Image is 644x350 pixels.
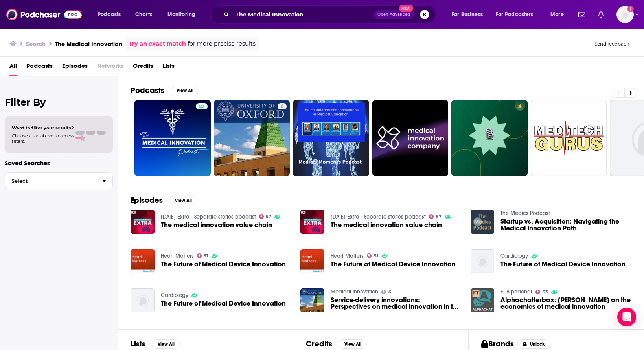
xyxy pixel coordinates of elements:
a: All [9,60,17,76]
img: User Profile [616,6,634,23]
span: For Podcasters [496,9,534,20]
img: The medical innovation value chain [300,210,324,234]
button: open menu [491,8,545,21]
img: Podchaser - Follow, Share and Rate Podcasts [6,7,82,22]
a: Startup vs. Acquisition: Navigating the Medical Innovation Path [500,218,631,232]
a: The Medics Podcast [500,210,550,217]
a: PodcastsView All [131,86,199,95]
img: Alphachatterbox: Heidi Williams on the economics of medical innovation [471,288,495,312]
h2: Podcasts [131,86,164,95]
h2: Brands [481,339,514,349]
a: EpisodesView All [131,195,197,205]
a: CreditsView All [306,339,367,349]
img: The Future of Medical Device Innovation [131,249,155,273]
button: open menu [162,8,206,21]
button: View All [152,339,180,349]
a: 57 [429,214,442,219]
span: 53 [543,290,548,294]
button: Send feedback [592,40,631,47]
button: Unlock [517,339,550,349]
button: View All [339,339,367,349]
a: 57 [259,214,272,219]
a: FT Alphachat [500,288,532,295]
a: The Future of Medical Device Innovation [500,261,626,268]
span: 6 [388,290,391,294]
span: For Business [452,9,483,20]
span: Want to filter your results? [12,125,74,131]
a: Show notifications dropdown [575,8,589,21]
a: 6 [214,100,290,176]
button: open menu [545,8,574,21]
a: The Future of Medical Device Innovation [161,261,286,268]
input: Search podcasts, credits, & more... [232,8,374,21]
img: The Future of Medical Device Innovation [300,249,324,273]
h2: Lists [131,339,145,349]
div: Search podcasts, credits, & more... [218,5,443,24]
img: Service-delivery innovations: Perspectives on medical innovation in the UK [300,288,324,312]
a: Cardiology [161,292,188,299]
a: Episodes [62,60,88,76]
img: Startup vs. Acquisition: Navigating the Medical Innovation Path [471,210,495,234]
a: Sunday Extra - Separate stories podcast [331,213,426,220]
span: Charts [135,9,152,20]
button: Select [5,172,113,190]
span: Choose a tab above to access filters. [12,133,74,144]
span: Networks [97,60,123,76]
a: Credits [133,60,153,76]
img: The Future of Medical Device Innovation [471,249,495,273]
a: The medical innovation value chain [131,210,155,234]
img: The Future of Medical Device Innovation [131,288,155,312]
span: More [550,9,564,20]
span: 51 [374,254,378,258]
a: Sunday Extra - Separate stories podcast [161,213,256,220]
span: 57 [436,215,442,219]
span: Alphachatterbox: [PERSON_NAME] on the economics of medical innovation [500,297,631,310]
span: for more precise results [188,39,256,48]
a: Lists [163,60,175,76]
span: New [399,5,413,12]
a: Show notifications dropdown [595,8,607,21]
svg: Add a profile image [627,6,634,12]
span: Logged in as HBurn [616,6,634,23]
a: 6 [381,290,391,294]
a: The Future of Medical Device Innovation [161,300,286,307]
button: open menu [92,8,131,21]
span: 6 [281,103,283,111]
span: 51 [204,254,208,258]
a: Charts [130,8,157,21]
span: The medical innovation value chain [331,222,442,228]
h3: The Medical Innovation [55,40,122,47]
span: Open Advanced [377,13,410,16]
span: Service-delivery innovations: Perspectives on medical innovation in the [GEOGRAPHIC_DATA] [331,297,461,310]
span: 57 [266,215,271,219]
a: ListsView All [131,339,180,349]
span: Select [5,179,96,184]
h2: Episodes [131,195,163,205]
a: 6 [278,103,287,109]
button: View All [169,196,197,205]
a: 51 [367,253,378,258]
span: The medical innovation value chain [161,222,272,228]
a: Heart Matters [331,253,364,259]
a: Podcasts [26,60,53,76]
a: Heart Matters [161,253,194,259]
button: Open AdvancedNew [374,10,414,19]
h2: Credits [306,339,332,349]
button: Show profile menu [616,6,634,23]
a: Alphachatterbox: Heidi Williams on the economics of medical innovation [500,297,631,310]
span: Monitoring [167,9,195,20]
